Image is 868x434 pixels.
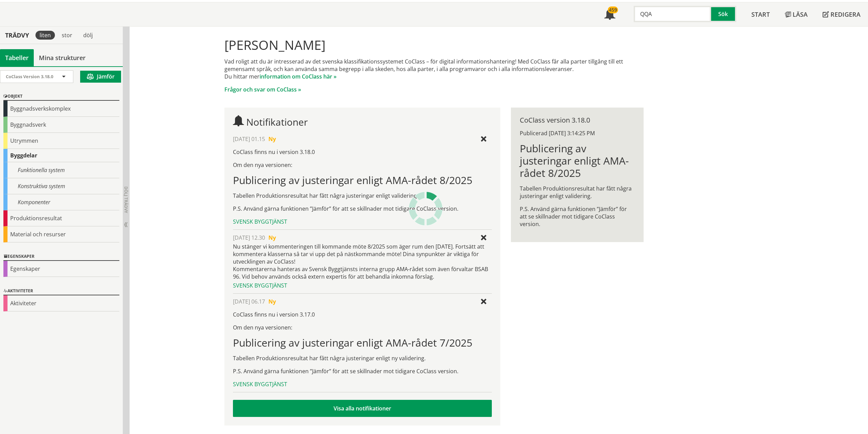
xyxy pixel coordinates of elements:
[520,116,635,124] div: CoClass version 3.18.0
[815,2,868,26] a: Redigera
[233,324,492,331] p: Om den nya versionen:
[409,192,443,226] img: Laddar
[1,31,33,39] div: Trädvy
[3,253,119,261] div: Egenskaper
[224,58,644,80] p: Vad roligt att du är intresserad av det svenska klassifikationssystemet CoClass – för digital inf...
[711,6,736,22] button: Sök
[80,71,121,83] button: Jämför
[260,73,337,80] a: information om CoClass här »
[123,186,129,213] span: Dölj trädvy
[3,295,119,311] div: Aktiviteter
[34,49,91,66] a: Mina strukturer
[233,218,492,225] div: Svensk Byggtjänst
[233,367,492,375] p: P.S. Använd gärna funktionen ”Jämför” för att se skillnader mot tidigare CoClass version.
[224,37,644,52] h1: [PERSON_NAME]
[3,194,119,210] div: Komponenter
[520,142,635,179] h1: Publicering av justeringar enligt AMA-rådet 8/2025
[608,6,618,13] div: 459
[268,298,276,305] span: Ny
[520,185,635,200] p: Tabellen Produktionsresultat har fått några justeringar enligt validering.
[224,86,301,93] a: Frågor och svar om CoClass »
[35,31,55,40] div: liten
[520,129,635,137] div: Publicerad [DATE] 3:14:25 PM
[597,2,623,26] a: 459
[604,10,615,20] span: Notifikationer
[3,101,119,117] div: Byggnadsverkskomplex
[58,31,76,40] div: stor
[233,174,492,186] h1: Publicering av justeringar enligt AMA-rådet 8/2025
[3,178,119,194] div: Konstruktiva system
[233,148,492,156] p: CoClass finns nu i version 3.18.0
[830,10,860,18] span: Redigera
[6,73,53,80] span: CoClass Version 3.18.0
[233,380,492,388] div: Svensk Byggtjänst
[751,10,770,18] span: Start
[233,205,492,212] p: P.S. Använd gärna funktionen ”Jämför” för att se skillnader mot tidigare CoClass version.
[3,133,119,149] div: Utrymmen
[233,311,492,318] p: CoClass finns nu i version 3.17.0
[233,243,492,280] div: Nu stänger vi kommenteringen till kommande möte 8/2025 som äger rum den [DATE]. Fortsätt att komm...
[3,287,119,295] div: Aktiviteter
[233,282,492,289] div: Svensk Byggtjänst
[233,135,265,143] span: [DATE] 01.15
[3,226,119,242] div: Material och resurser
[233,161,492,169] p: Om den nya versionen:
[3,261,119,277] div: Egenskaper
[3,149,119,162] div: Byggdelar
[3,210,119,226] div: Produktionsresultat
[268,135,276,143] span: Ny
[3,117,119,133] div: Byggnadsverk
[3,93,119,101] div: Objekt
[233,400,492,417] a: Visa alla notifikationer
[79,31,97,40] div: dölj
[233,298,265,305] span: [DATE] 06.17
[793,10,808,18] span: Läsa
[233,192,492,199] p: Tabellen Produktionsresultat har fått några justeringar enligt validering.
[233,234,265,241] span: [DATE] 12.30
[268,234,276,241] span: Ny
[777,2,815,26] a: Läsa
[744,2,777,26] a: Start
[246,115,308,128] span: Notifikationer
[520,205,635,228] p: P.S. Använd gärna funktionen ”Jämför” för att se skillnader mot tidigare CoClass version.
[233,354,492,362] p: Tabellen Produktionsresultat har fått några justeringar enligt ny validering.
[233,337,492,349] h1: Publicering av justeringar enligt AMA-rådet 7/2025
[3,162,119,178] div: Funktionella system
[634,6,711,22] input: Sök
